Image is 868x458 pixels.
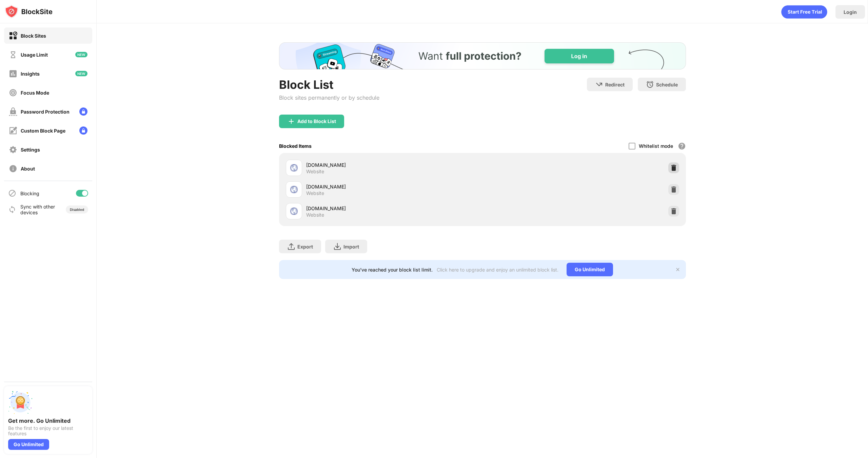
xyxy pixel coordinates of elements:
[437,267,558,273] div: Click here to upgrade and enjoy an unlimited block list.
[297,244,313,250] div: Export
[21,128,65,134] div: Custom Block Page
[8,439,49,450] div: Go Unlimited
[21,147,40,153] div: Settings
[306,190,324,196] div: Website
[781,5,827,19] div: animation
[306,212,324,218] div: Website
[9,126,17,135] img: customize-block-page-off.svg
[290,164,298,172] img: favicons
[639,143,673,149] div: Whitelist mode
[297,119,336,124] div: Add to Block List
[9,145,17,154] img: settings-off.svg
[656,82,678,87] div: Schedule
[79,126,87,135] img: lock-menu.svg
[9,164,17,173] img: about-off.svg
[75,71,87,76] img: new-icon.svg
[8,189,16,197] img: blocking-icon.svg
[9,51,17,59] img: time-usage-off.svg
[70,207,84,212] div: Disabled
[279,143,312,149] div: Blocked Items
[20,191,39,196] div: Blocking
[279,42,686,69] iframe: Banner
[20,204,55,215] div: Sync with other devices
[675,267,680,272] img: x-button.svg
[279,78,379,92] div: Block List
[605,82,625,87] div: Redirect
[8,417,88,424] div: Get more. Go Unlimited
[75,52,87,57] img: new-icon.svg
[306,161,482,168] div: [DOMAIN_NAME]
[9,88,17,97] img: focus-off.svg
[9,107,17,116] img: password-protection-off.svg
[352,267,433,273] div: You’ve reached your block list limit.
[306,183,482,190] div: [DOMAIN_NAME]
[279,94,379,101] div: Block sites permanently or by schedule
[306,205,482,212] div: [DOMAIN_NAME]
[343,244,359,250] div: Import
[290,185,298,194] img: favicons
[567,263,613,276] div: Go Unlimited
[21,90,49,96] div: Focus Mode
[5,5,53,18] img: logo-blocksite.svg
[79,107,87,116] img: lock-menu.svg
[21,33,46,39] div: Block Sites
[21,166,35,172] div: About
[9,32,17,40] img: block-on.svg
[21,109,70,115] div: Password Protection
[8,425,88,436] div: Be the first to enjoy our latest features
[8,390,33,415] img: push-unlimited.svg
[306,168,324,175] div: Website
[844,9,857,15] div: Login
[21,71,40,77] div: Insights
[21,52,48,58] div: Usage Limit
[9,69,17,78] img: insights-off.svg
[290,207,298,215] img: favicons
[8,205,16,214] img: sync-icon.svg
